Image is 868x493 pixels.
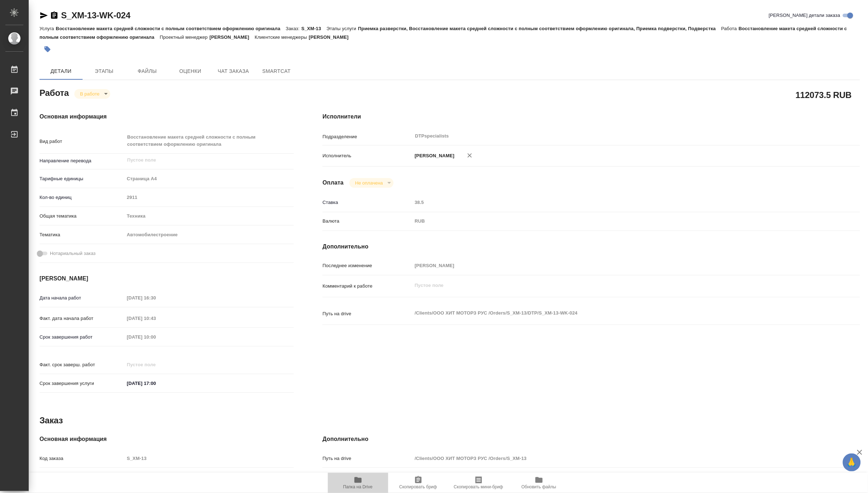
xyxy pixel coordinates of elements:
p: Факт. дата начала работ [40,315,124,322]
h2: Работа [40,86,69,99]
p: Этапы услуги [326,26,358,31]
span: Нотариальный заказ [50,250,96,257]
h4: [PERSON_NAME] [40,274,294,283]
p: Срок завершения работ [40,334,124,341]
p: Тарифные единицы [40,175,124,182]
p: Кол-во единиц [40,194,124,201]
input: Пустое поле [126,156,277,164]
button: Скопировать мини-бриф [449,473,509,493]
input: Пустое поле [124,192,294,203]
span: SmartCat [259,67,294,76]
button: Не оплачена [353,180,385,186]
p: [PERSON_NAME] [209,34,255,40]
button: Скопировать ссылку для ЯМессенджера [40,11,48,20]
p: Тематика [40,231,124,238]
input: Пустое поле [124,293,187,303]
p: Комментарий к работе [322,283,412,290]
div: Страница А4 [124,173,294,185]
h2: Заказ [40,415,63,426]
h4: Основная информация [40,435,294,443]
p: Заказ: [286,26,301,31]
h4: Дополнительно [322,242,860,251]
p: Приемка разверстки, Восстановление макета средней сложности с полным соответствием оформлению ори... [358,26,721,31]
button: Обновить файлы [509,473,569,493]
p: Услуга [40,26,56,31]
p: Код заказа [40,455,124,462]
p: Последнее изменение [322,262,412,269]
button: Удалить исполнителя [462,148,478,163]
button: Скопировать бриф [388,473,449,493]
span: Папка на Drive [343,484,373,489]
h2: 112073.5 RUB [796,89,852,101]
input: Пустое поле [124,313,187,324]
p: Направление перевода [40,157,124,164]
button: Папка на Drive [328,473,388,493]
p: Срок завершения услуги [40,380,124,387]
p: [PERSON_NAME] [412,152,455,159]
span: Детали [44,67,78,76]
input: Пустое поле [412,472,815,482]
span: Чат заказа [216,67,251,76]
p: Путь на drive [322,455,412,462]
p: Ставка [322,199,412,206]
p: S_XM-13 [301,26,326,31]
a: S_XM-13-WK-024 [61,10,130,20]
input: Пустое поле [124,453,294,464]
div: В работе [349,178,394,188]
div: Автомобилестроение [124,229,294,241]
button: В работе [78,91,102,97]
p: Восстановление макета средней сложности с полным соответствием оформлению оригинала [56,26,286,31]
p: Путь на drive [322,310,412,317]
p: Валюта [322,218,412,225]
input: Пустое поле [124,472,294,482]
p: [PERSON_NAME] [309,34,354,40]
p: Факт. срок заверш. работ [40,361,124,368]
input: ✎ Введи что-нибудь [124,378,187,389]
p: Вид работ [40,138,124,145]
p: Работа [721,26,739,31]
h4: Дополнительно [322,435,860,443]
span: Файлы [130,67,164,76]
span: Этапы [87,67,121,76]
p: Проектный менеджер [160,34,209,40]
input: Пустое поле [124,359,187,370]
h4: Оплата [322,178,344,187]
span: Обновить файлы [521,484,556,489]
p: Дата начала работ [40,294,124,302]
p: Общая тематика [40,213,124,220]
p: Исполнитель [322,152,412,159]
p: Подразделение [322,133,412,140]
input: Пустое поле [412,453,815,464]
div: В работе [74,89,110,99]
textarea: /Clients/ООО ХИТ МОТОРЗ РУС /Orders/S_XM-13/DTP/S_XM-13-WK-024 [412,307,815,319]
input: Пустое поле [412,260,815,271]
div: Техника [124,210,294,222]
span: Скопировать мини-бриф [454,484,503,489]
span: [PERSON_NAME] детали заказа [769,12,840,19]
button: Скопировать ссылку [50,11,59,20]
input: Пустое поле [412,197,815,208]
span: Скопировать бриф [399,484,437,489]
input: Пустое поле [124,332,187,342]
button: 🙏 [843,454,861,471]
p: Клиентские менеджеры [255,34,309,40]
span: 🙏 [846,455,858,470]
button: Добавить тэг [40,41,55,57]
h4: Исполнители [322,112,860,121]
div: RUB [412,215,815,227]
span: Оценки [173,67,208,76]
h4: Основная информация [40,112,294,121]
